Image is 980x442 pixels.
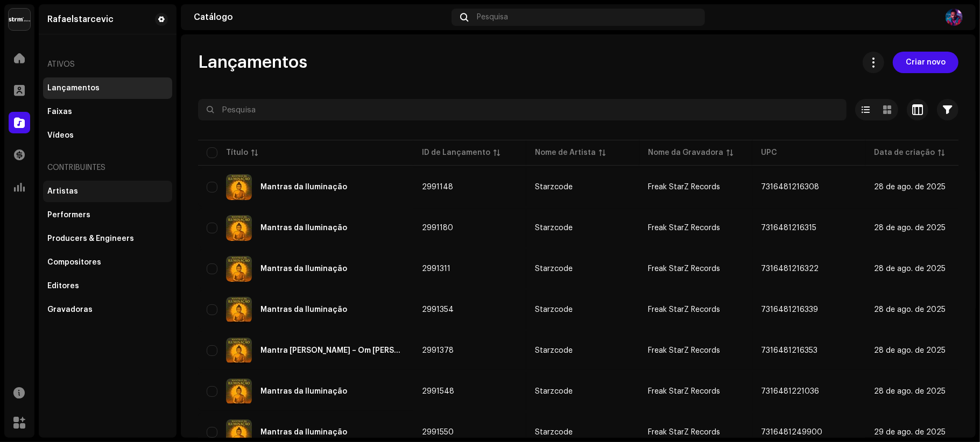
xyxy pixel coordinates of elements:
[535,429,631,436] span: Starzcode
[260,265,347,273] div: Mantras da Iluminação
[946,9,963,26] img: 5f3a84e2-147c-4d17-b000-fd6a6bb94f23
[648,388,720,395] span: Freak StarZ Records
[47,131,74,140] div: Vídeos
[477,13,508,22] span: Pesquisa
[422,265,450,273] span: 2991311
[906,52,946,73] span: Criar novo
[226,174,252,200] img: 849097ef-1611-49e0-81ec-2723296a9a82
[47,108,72,116] div: Faixas
[648,147,723,158] div: Nome da Gravadora
[47,84,100,92] div: Lançamentos
[535,183,573,191] div: Starzcode
[761,347,817,354] span: 7316481216353
[422,388,454,395] span: 2991548
[47,282,79,290] div: Editores
[43,155,172,181] re-a-nav-header: Contribuintes
[874,183,946,191] span: 28 de ago. de 2025
[43,228,172,249] re-m-nav-item: Producers & Engineers
[874,429,946,436] span: 29 de ago. de 2025
[422,347,454,354] span: 2991378
[874,224,946,232] span: 28 de ago. de 2025
[260,429,347,436] div: Mantras da Iluminação
[422,429,454,436] span: 2991550
[535,183,631,191] span: Starzcode
[535,388,573,395] div: Starzcode
[535,224,631,232] span: Starzcode
[535,147,596,158] div: Nome de Artista
[43,299,172,320] re-m-nav-item: Gravadoras
[893,52,958,73] button: Criar novo
[535,306,573,313] div: Starzcode
[874,265,946,273] span: 28 de ago. de 2025
[226,215,252,241] img: 2fb4b2bc-fab1-4332-b3a8-7ae284b04bc0
[226,379,252,404] img: ecc8c4f3-29fe-4944-80d0-76e912d86140
[648,429,720,436] span: Freak StarZ Records
[9,9,30,30] img: 408b884b-546b-4518-8448-1008f9c76b02
[535,388,631,395] span: Starzcode
[535,347,631,354] span: Starzcode
[535,347,573,354] div: Starzcode
[43,52,172,77] re-a-nav-header: Ativos
[874,388,946,395] span: 28 de ago. de 2025
[648,265,720,273] span: Freak StarZ Records
[648,306,720,313] span: Freak StarZ Records
[47,187,78,196] div: Artistas
[43,181,172,202] re-m-nav-item: Artistas
[761,306,818,313] span: 7316481216339
[535,429,573,436] div: Starzcode
[43,204,172,226] re-m-nav-item: Performers
[198,99,847,120] input: Pesquisa
[874,147,935,158] div: Data de criação
[260,183,347,191] div: Mantras da Iluminação
[648,347,720,354] span: Freak StarZ Records
[260,347,405,354] div: Mantra da Paz – Om Shanti Shanti
[43,275,172,297] re-m-nav-item: Editores
[47,258,101,267] div: Compositores
[422,224,453,232] span: 2991180
[194,13,447,22] div: Catálogo
[226,338,252,363] img: 7baf7bfc-e514-48fa-8bf1-2e7dcda0e8f7
[43,101,172,123] re-m-nav-item: Faixas
[43,252,172,273] re-m-nav-item: Compositores
[535,265,573,273] div: Starzcode
[761,265,819,273] span: 7316481216322
[260,306,347,313] div: Mantras da Iluminação
[43,125,172,146] re-m-nav-item: Vídeos
[761,388,819,395] span: 7316481221036
[648,224,720,232] span: Freak StarZ Records
[43,77,172,99] re-m-nav-item: Lançamentos
[535,224,573,232] div: Starzcode
[422,183,453,191] span: 2991148
[260,224,347,232] div: Mantras da Iluminação
[226,297,252,323] img: 045ba561-bdbc-4cc7-a6a4-2f8c35a94d80
[535,306,631,313] span: Starzcode
[198,52,307,73] span: Lançamentos
[226,256,252,282] img: 17d66c2c-484d-480e-9222-70236754294e
[761,183,819,191] span: 7316481216308
[226,147,248,158] div: Título
[260,388,347,395] div: Mantras da Iluminação
[648,183,720,191] span: Freak StarZ Records
[47,234,134,243] div: Producers & Engineers
[422,147,490,158] div: ID de Lançamento
[422,306,454,313] span: 2991354
[47,305,93,314] div: Gravadoras
[761,224,816,232] span: 7316481216315
[761,429,822,436] span: 7316481249900
[47,15,114,24] div: Rafaelstarcevic
[535,265,631,273] span: Starzcode
[874,347,946,354] span: 28 de ago. de 2025
[47,211,90,219] div: Performers
[874,306,946,313] span: 28 de ago. de 2025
